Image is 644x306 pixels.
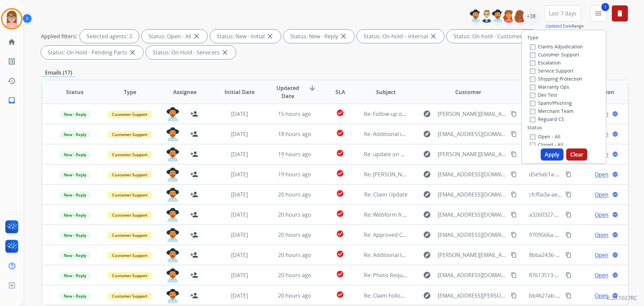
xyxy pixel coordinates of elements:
[60,171,90,178] span: New - Reply
[438,271,507,279] span: [EMAIL_ADDRESS][DOMAIN_NAME]
[423,130,431,138] mat-icon: explore
[190,292,198,300] mat-icon: person_add
[530,133,560,140] label: Open - All
[8,77,16,85] mat-icon: history
[108,111,152,118] span: Customer Support
[108,171,152,178] span: Customer Support
[423,170,431,178] mat-icon: explore
[364,211,525,218] span: Re: Webform from [EMAIL_ADDRESS][DOMAIN_NAME] on [DATE]
[530,77,535,82] input: Shipping Protection
[529,292,631,299] span: bb4627ab-603d-49f7-b435-08f7b5e0bfad
[166,147,179,162] img: agent-avatar
[166,127,179,141] img: agent-avatar
[124,88,136,96] span: Type
[166,208,179,222] img: agent-avatar
[423,271,431,279] mat-icon: explore
[166,168,179,182] img: agent-avatar
[231,292,248,299] span: [DATE]
[278,191,311,198] span: 20 hours ago
[8,57,16,65] mat-icon: list_alt
[566,148,587,161] button: Clear
[530,101,535,106] input: Spam/Phishing
[530,92,557,98] label: Dev Test
[231,211,248,218] span: [DATE]
[60,191,90,199] span: New - Reply
[590,5,606,21] button: 1
[190,211,198,219] mat-icon: person_add
[530,60,535,66] input: Escalation
[455,88,481,96] span: Customer
[530,52,535,58] input: Customer Support
[231,271,248,279] span: [DATE]
[447,30,538,43] div: Status: On-hold - Customer
[146,46,236,59] div: Status: On Hold - Servicers
[529,271,631,279] span: 87613513-4127-463a-a324-6439f06013bc
[190,150,198,158] mat-icon: person_add
[166,107,179,121] img: agent-avatar
[566,252,572,258] mat-icon: content_copy
[210,30,281,43] div: Status: New - Initial
[278,292,311,299] span: 20 hours ago
[42,69,75,77] p: Emails (17)
[438,190,507,199] span: [EMAIL_ADDRESS][DOMAIN_NAME]
[364,130,430,138] span: Re: Additional information
[336,270,344,278] mat-icon: check_circle
[530,59,561,66] label: Escalation
[544,5,581,21] button: Last 7 days
[231,110,248,118] span: [DATE]
[438,231,507,239] span: [EMAIL_ADDRESS][DOMAIN_NAME]
[231,191,248,198] span: [DATE]
[224,88,255,96] span: Initial Date
[336,210,344,218] mat-icon: check_circle
[612,272,618,278] mat-icon: language
[612,151,618,157] mat-icon: language
[612,191,618,198] mat-icon: language
[60,272,90,279] span: New - Reply
[566,272,572,278] mat-icon: content_copy
[190,231,198,239] mat-icon: person_add
[438,211,507,219] span: [EMAIL_ADDRESS][DOMAIN_NAME]
[190,130,198,138] mat-icon: person_add
[231,150,248,158] span: [DATE]
[8,38,16,46] mat-icon: home
[529,211,629,218] span: a3260327-e9cc-4e9c-ba34-fa37d7c1421f
[595,170,608,178] span: Open
[530,44,535,50] input: Claims Adjudication
[166,188,179,202] img: agent-avatar
[283,30,354,43] div: Status: New - Reply
[549,12,577,15] span: Last 7 days
[438,130,507,138] span: [EMAIL_ADDRESS][DOMAIN_NAME]
[166,228,179,242] img: agent-avatar
[511,191,517,198] mat-icon: content_copy
[595,211,608,219] span: Open
[530,93,535,98] input: Dev Test
[273,84,303,100] span: Updated Date
[308,84,316,92] mat-icon: arrow_downward
[190,110,198,118] mat-icon: person_add
[438,110,507,118] span: [PERSON_NAME][EMAIL_ADDRESS][PERSON_NAME][DOMAIN_NAME]
[530,69,535,74] input: Service Support
[108,151,152,158] span: Customer Support
[530,76,582,82] label: Shipping Protection
[173,88,197,96] span: Assignee
[423,292,431,300] mat-icon: explore
[612,252,618,258] mat-icon: language
[364,231,413,238] span: Re: Approved Claim
[108,252,152,259] span: Customer Support
[607,294,637,302] p: 0.20.1027RC
[566,232,572,238] mat-icon: content_copy
[336,189,344,198] mat-icon: check_circle
[166,289,179,303] img: agent-avatar
[529,171,633,178] span: d5e9ab1a-1086-43ad-9040-556550cb76c5
[60,252,90,259] span: New - Reply
[595,292,608,300] span: Open
[530,84,569,90] label: Warranty Ops
[190,271,198,279] mat-icon: person_add
[612,171,618,177] mat-icon: language
[423,150,431,158] mat-icon: explore
[566,293,572,299] mat-icon: content_copy
[511,171,517,177] mat-icon: content_copy
[423,211,431,219] mat-icon: explore
[364,251,492,259] span: Re: Additional Information Required for Your Claim
[339,32,347,40] mat-icon: close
